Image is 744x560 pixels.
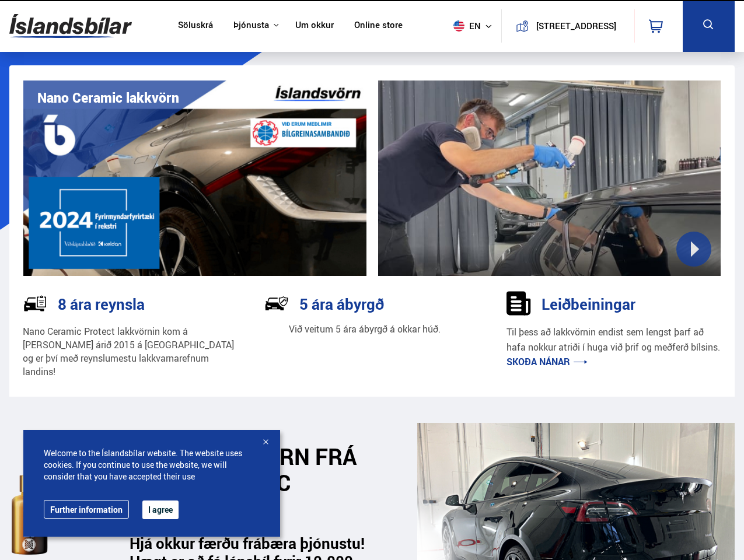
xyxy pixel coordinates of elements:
[295,20,334,32] a: Um okkur
[233,20,269,31] button: Þjónusta
[23,291,47,316] img: tr5P-W3DuiFaO7aO.svg
[507,355,588,368] a: Skoða nánar
[449,9,501,43] button: en
[44,447,260,482] span: Welcome to the Íslandsbílar website. The website uses cookies. If you continue to use the website...
[533,21,619,31] button: [STREET_ADDRESS]
[453,20,464,32] img: svg+xml;base64,PHN2ZyB4bWxucz0iaHR0cDovL3d3dy53My5vcmcvMjAwMC9zdmciIHdpZHRoPSI1MTIiIGhlaWdodD0iNT...
[289,323,441,336] p: Við veitum 5 ára ábyrgð á okkar húð.
[264,291,289,316] img: NP-R9RrMhXQFCiaa.svg
[542,295,635,313] h3: Leiðbeiningar
[354,20,403,32] a: Online store
[142,501,179,519] button: I agree
[9,7,132,45] img: G0Ugv5HjCgRt.svg
[58,295,145,313] h3: 8 ára reynsla
[23,80,366,276] img: vI42ee_Copy_of_H.png
[507,291,531,316] img: sDldwouBCQTERH5k.svg
[178,20,213,32] a: Söluskrá
[449,20,478,32] span: en
[507,325,721,355] p: Til þess að lakkvörnin endist sem lengst þarf að hafa nokkur atriði í huga við þrif og meðferð bí...
[508,9,627,43] a: [STREET_ADDRESS]
[299,295,384,313] h3: 5 ára ábyrgð
[44,500,129,519] a: Further information
[37,90,179,106] h1: Nano Ceramic lakkvörn
[23,325,237,379] p: Nano Ceramic Protect lakkvörnin kom á [PERSON_NAME] árið 2015 á [GEOGRAPHIC_DATA] og er því með r...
